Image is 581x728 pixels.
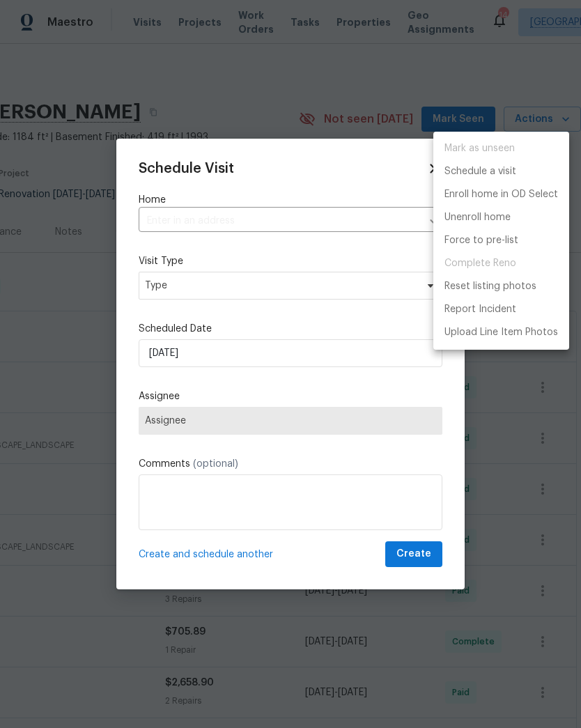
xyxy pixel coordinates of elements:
[444,279,536,294] p: Reset listing photos
[444,233,518,248] p: Force to pre-list
[433,252,569,275] span: Project is already completed
[444,302,516,317] p: Report Incident
[444,325,558,340] p: Upload Line Item Photos
[444,187,558,202] p: Enroll home in OD Select
[444,164,516,179] p: Schedule a visit
[444,210,511,225] p: Unenroll home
